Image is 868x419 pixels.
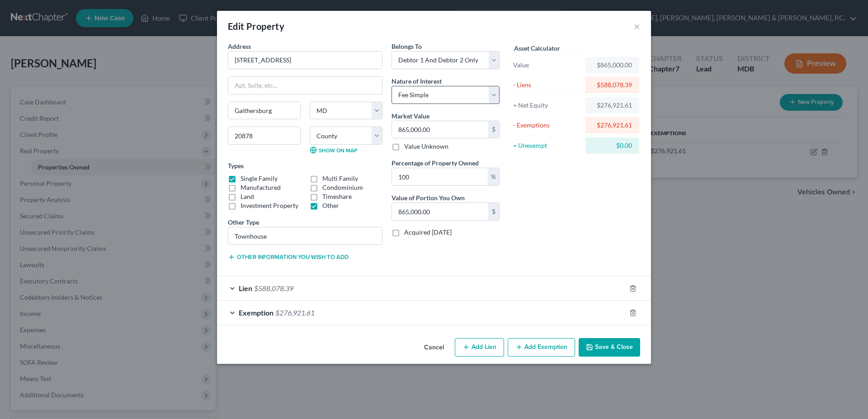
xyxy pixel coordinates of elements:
[488,121,499,138] div: $
[488,168,499,185] div: %
[322,192,352,201] label: Timeshare
[392,158,479,168] label: Percentage of Property Owned
[513,80,581,89] div: - Liens
[392,203,488,220] input: 0.00
[239,284,252,292] span: Lien
[241,192,254,201] label: Land
[593,101,632,110] div: $276,921.61
[239,308,274,317] span: Exemption
[228,127,301,145] input: Enter zip...
[508,338,575,357] button: Add Exemption
[579,338,640,357] button: Save & Close
[488,203,499,220] div: $
[513,101,581,110] div: = Net Equity
[322,174,358,183] label: Multi Family
[514,43,560,53] label: Asset Calculator
[455,338,504,357] button: Add Lien
[392,42,422,50] span: Belongs To
[392,76,442,86] label: Nature of Interest
[228,77,382,94] input: Apt, Suite, etc...
[310,146,357,154] a: Show on Map
[228,20,284,33] div: Edit Property
[634,21,640,32] button: ×
[593,121,632,130] div: $276,921.61
[392,121,488,138] input: 0.00
[228,42,251,50] span: Address
[228,254,349,261] button: Other information you wish to add
[241,174,278,183] label: Single Family
[593,80,632,89] div: $588,078.39
[513,61,581,70] div: Value
[322,183,363,192] label: Condominium
[228,217,259,227] label: Other Type
[275,308,315,317] span: $276,921.61
[322,201,339,210] label: Other
[513,121,581,130] div: - Exemptions
[392,111,429,121] label: Market Value
[392,168,488,185] input: 0.00
[513,141,581,150] div: = Unexempt
[417,339,451,357] button: Cancel
[404,228,452,237] label: Acquired [DATE]
[593,61,632,70] div: $865,000.00
[593,141,632,150] div: $0.00
[228,52,382,69] input: Enter address...
[241,183,281,192] label: Manufactured
[254,284,293,292] span: $588,078.39
[241,201,298,210] label: Investment Property
[228,161,244,170] label: Types
[228,102,300,119] input: Enter city...
[392,193,465,202] label: Value of Portion You Own
[228,227,382,245] input: --
[404,142,448,151] label: Value Unknown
